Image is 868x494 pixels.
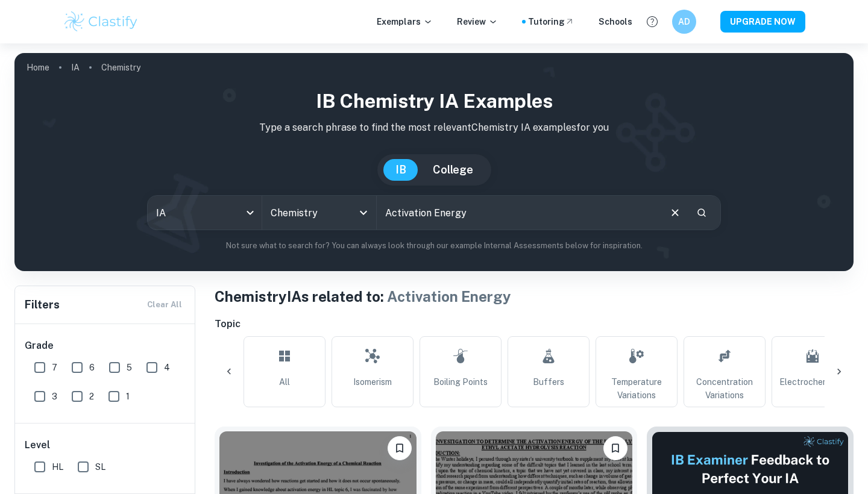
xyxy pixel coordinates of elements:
[387,288,511,305] span: Activation Energy
[421,159,485,181] button: College
[52,390,57,403] span: 3
[279,375,290,389] span: All
[14,53,854,271] img: profile cover
[215,286,854,307] h1: Chemistry IAs related to:
[642,11,662,32] button: Help and Feedback
[164,361,170,374] span: 4
[127,361,132,374] span: 5
[148,196,262,230] div: IA
[601,375,672,402] span: Temperature Variations
[24,120,844,135] p: Type a search phrase to find the most relevant Chemistry IA examples for you
[71,59,80,76] a: IA
[720,11,805,33] button: UPGRADE NOW
[52,361,57,374] span: 7
[672,10,696,34] button: AD
[383,159,418,181] button: IB
[603,436,627,460] button: Bookmark
[689,375,760,402] span: Concentration Variations
[377,15,433,28] p: Exemplars
[355,204,372,221] button: Open
[377,196,659,230] input: E.g. enthalpy of combustion, Winkler method, phosphate and temperature...
[779,375,846,389] span: Electrochemistry
[433,375,488,389] span: Boiling Points
[89,390,94,403] span: 2
[353,375,392,389] span: Isomerism
[388,436,412,460] button: Bookmark
[678,15,691,28] h6: AD
[24,87,844,116] h1: IB Chemistry IA examples
[95,460,105,474] span: SL
[664,201,687,224] button: Clear
[528,15,574,28] a: Tutoring
[25,438,186,452] h6: Level
[101,61,140,74] p: Chemistry
[457,15,498,28] p: Review
[691,202,712,223] button: Search
[215,317,854,331] h6: Topic
[24,240,844,252] p: Not sure what to search for? You can always look through our example Internal Assessments below f...
[27,59,49,76] a: Home
[25,296,60,313] h6: Filters
[126,390,130,403] span: 1
[533,375,564,389] span: Buffers
[89,361,95,374] span: 6
[63,10,139,34] img: Clastify logo
[25,339,186,353] h6: Grade
[52,460,63,474] span: HL
[599,15,632,28] a: Schools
